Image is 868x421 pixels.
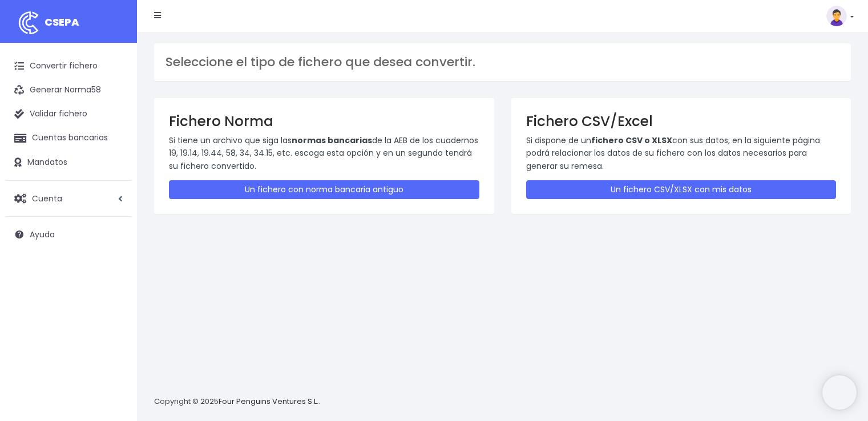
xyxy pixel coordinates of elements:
span: Cuenta [32,192,62,204]
img: profile [826,6,847,26]
a: Un fichero con norma bancaria antiguo [169,180,479,199]
a: Validar fichero [6,102,131,126]
span: CSEPA [45,15,79,29]
a: Cuentas bancarias [6,126,131,150]
a: Mandatos [6,151,131,175]
a: Ayuda [6,222,131,246]
a: Four Penguins Ventures S.L. [219,396,318,407]
strong: fichero CSV o XLSX [591,135,672,146]
img: logo [14,9,43,37]
strong: normas bancarias [292,135,372,146]
span: Ayuda [30,229,55,240]
h3: Fichero CSV/Excel [526,113,837,129]
a: Un fichero CSV/XLSX con mis datos [526,180,837,199]
p: Copyright © 2025 . [154,396,320,408]
p: Si tiene un archivo que siga las de la AEB de los cuadernos 19, 19.14, 19.44, 58, 34, 34.15, etc.... [169,134,479,172]
a: Generar Norma58 [6,78,131,102]
a: Cuenta [6,187,131,211]
a: Convertir fichero [6,54,131,78]
h3: Seleccione el tipo de fichero que desea convertir. [165,55,839,70]
p: Si dispone de un con sus datos, en la siguiente página podrá relacionar los datos de su fichero c... [526,134,837,172]
h3: Fichero Norma [169,113,479,129]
